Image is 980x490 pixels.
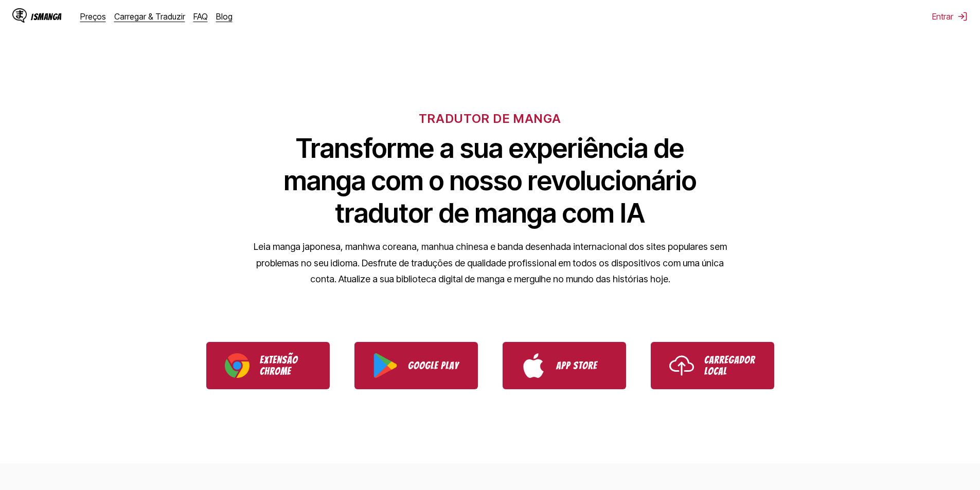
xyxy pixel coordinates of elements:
p: Carregador Local [704,354,756,377]
a: Carregar & Traduzir [114,11,185,22]
a: Preços [80,11,106,22]
a: Download IsManga Chrome Extension [206,342,330,389]
img: Google Play logo [373,353,398,378]
img: Sign out [957,11,968,22]
div: IsManga [31,12,62,22]
h6: TRADUTOR DE MANGA [419,111,562,126]
h1: Transforme a sua experiência de manga com o nosso revolucionário tradutor de manga com IA [254,132,727,229]
img: Upload icon [669,353,694,378]
img: IsManga Logo [12,8,27,23]
img: App Store logo [521,353,546,378]
button: Entrar [932,11,968,22]
p: Leia manga japonesa, manhwa coreana, manhua chinesa e banda desenhada internacional dos sites pop... [254,239,727,287]
a: Blog [216,11,233,22]
a: IsManga LogoIsManga [12,8,80,25]
img: Chrome logo [225,353,250,378]
p: Extensão Chrome [260,354,311,377]
a: Use IsManga Local Uploader [651,342,774,389]
a: Download IsManga from App Store [503,342,626,389]
a: FAQ [193,11,208,22]
p: Google Play [408,360,459,371]
a: Download IsManga from Google Play [354,342,478,389]
p: App Store [556,360,608,371]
